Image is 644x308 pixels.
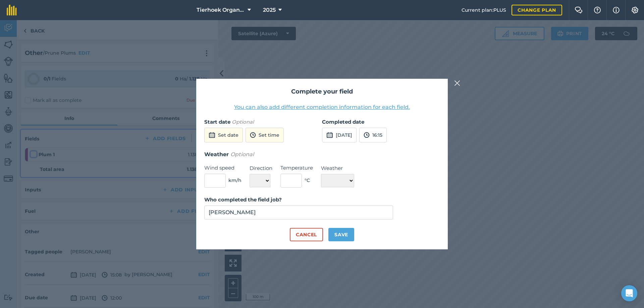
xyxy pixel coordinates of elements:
[246,128,284,142] button: Set time
[204,128,243,142] button: Set date
[364,131,370,139] img: svg+xml;base64,PD94bWwgdmVyc2lvbj0iMS4wIiBlbmNvZGluZz0idXRmLTgiPz4KPCEtLSBHZW5lcmF0b3I6IEFkb2JlIE...
[305,177,310,184] span: ° C
[230,151,254,158] em: Optional
[621,285,637,301] div: Open Intercom Messenger
[593,7,601,13] img: A question mark icon
[290,228,323,241] button: Cancel
[204,119,230,125] strong: Start date
[250,164,272,172] label: Direction
[209,131,215,139] img: svg+xml;base64,PD94bWwgdmVyc2lvbj0iMS4wIiBlbmNvZGluZz0idXRmLTgiPz4KPCEtLSBHZW5lcmF0b3I6IEFkb2JlIE...
[322,119,364,125] strong: Completed date
[454,79,460,87] img: svg+xml;base64,PHN2ZyB4bWxucz0iaHR0cDovL3d3dy53My5vcmcvMjAwMC9zdmciIHdpZHRoPSIyMiIgaGVpZ2h0PSIzMC...
[359,128,387,142] button: 16:15
[197,6,245,14] span: Tierhoek Organic Farm
[228,177,241,184] span: km/h
[462,6,506,14] span: Current plan : PLUS
[322,128,357,142] button: [DATE]
[328,228,354,241] button: Save
[321,164,354,172] label: Weather
[232,119,254,125] em: Optional
[250,131,256,139] img: svg+xml;base64,PD94bWwgdmVyc2lvbj0iMS4wIiBlbmNvZGluZz0idXRmLTgiPz4KPCEtLSBHZW5lcmF0b3I6IEFkb2JlIE...
[280,164,313,172] label: Temperature
[263,6,276,14] span: 2025
[204,87,440,97] h2: Complete your field
[204,150,440,159] h3: Weather
[7,5,17,15] img: fieldmargin Logo
[631,7,639,13] img: A cog icon
[204,196,282,203] strong: Who completed the field job?
[613,6,620,14] img: svg+xml;base64,PHN2ZyB4bWxucz0iaHR0cDovL3d3dy53My5vcmcvMjAwMC9zdmciIHdpZHRoPSIxNyIgaGVpZ2h0PSIxNy...
[575,7,583,13] img: Two speech bubbles overlapping with the left bubble in the forefront
[234,103,410,111] button: You can also add different completion information for each field.
[204,164,241,172] label: Wind speed
[512,5,562,15] a: Change plan
[326,131,333,139] img: svg+xml;base64,PD94bWwgdmVyc2lvbj0iMS4wIiBlbmNvZGluZz0idXRmLTgiPz4KPCEtLSBHZW5lcmF0b3I6IEFkb2JlIE...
